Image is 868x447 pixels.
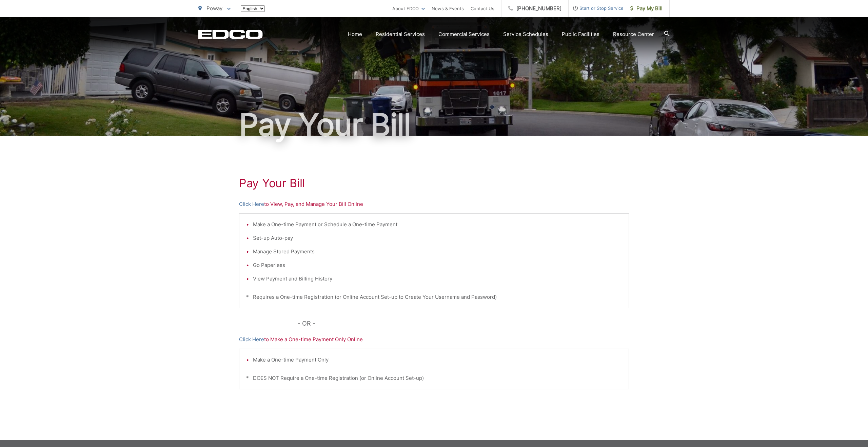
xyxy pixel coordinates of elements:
[253,234,622,242] li: Set-up Auto-pay
[241,5,265,12] select: Select a language
[198,108,670,142] h1: Pay Your Bill
[239,335,629,344] p: to Make a One-time Payment Only Online
[348,30,362,38] a: Home
[562,30,599,38] a: Public Facilities
[438,30,490,38] a: Commercial Services
[503,30,548,38] a: Service Schedules
[298,318,629,329] p: - OR -
[471,4,494,13] a: Contact Us
[376,30,425,38] a: Residential Services
[239,176,629,190] h1: Pay Your Bill
[253,261,622,269] li: Go Paperless
[630,4,663,13] span: Pay My Bill
[253,275,622,283] li: View Payment and Billing History
[198,30,263,39] a: EDCD logo. Return to the homepage.
[206,5,222,12] span: Poway
[253,220,622,229] li: Make a One-time Payment or Schedule a One-time Payment
[392,4,425,13] a: About EDCO
[246,374,622,382] p: * DOES NOT Require a One-time Registration (or Online Account Set-up)
[239,335,264,344] a: Click Here
[239,200,629,208] p: to View, Pay, and Manage Your Bill Online
[246,293,622,301] p: * Requires a One-time Registration (or Online Account Set-up to Create Your Username and Password)
[253,248,622,256] li: Manage Stored Payments
[613,30,654,38] a: Resource Center
[432,4,464,13] a: News & Events
[239,200,264,208] a: Click Here
[253,356,622,364] li: Make a One-time Payment Only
